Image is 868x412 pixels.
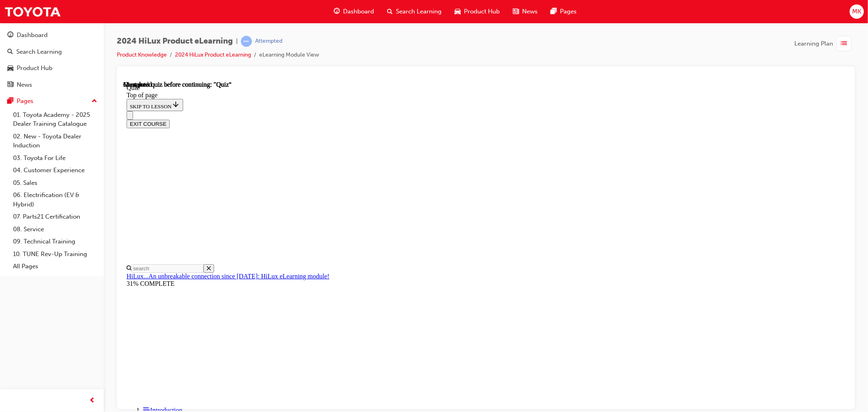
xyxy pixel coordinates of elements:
button: Pages [3,94,101,109]
span: Search Learning [396,7,442,16]
a: All Pages [10,260,101,273]
span: news-icon [513,7,519,17]
a: 2024 HiLux Product eLearning [175,51,251,58]
span: prev-icon [90,396,96,406]
div: Product Hub [17,64,52,73]
a: 09. Technical Training [10,235,101,248]
div: Attempted [255,37,282,45]
span: search-icon [387,7,393,17]
input: Search [8,183,80,192]
a: 06. Electrification (EV & Hybrid) [10,189,101,210]
div: Top of page [3,11,722,18]
span: 2024 HiLux Product eLearning [117,37,233,46]
span: Product Hub [464,7,500,16]
span: guage-icon [7,32,13,39]
a: Product Hub [3,61,101,76]
span: News [522,7,538,16]
span: Dashboard [343,7,374,16]
button: DashboardSearch LearningProduct HubNews [3,26,101,94]
div: 31% COMPLETE [3,199,722,206]
span: pages-icon [551,7,557,17]
div: Search Learning [16,47,62,57]
a: HiLux...An unbreakable connection since [DATE]: HiLux eLearning module! [3,192,206,199]
span: car-icon [7,65,13,72]
a: Product Knowledge [117,51,167,58]
a: 08. Service [10,223,101,236]
button: SKIP TO LESSON [3,18,60,30]
span: Learning Plan [794,39,833,48]
span: car-icon [455,7,461,17]
span: list-icon [841,39,847,49]
span: pages-icon [7,98,13,105]
div: News [17,80,32,90]
div: Dashboard [17,31,48,40]
a: 05. Sales [10,177,101,189]
span: | [236,37,238,46]
span: up-icon [92,96,97,107]
span: SKIP TO LESSON [7,22,57,28]
span: guage-icon [334,7,340,17]
a: 02. New - Toyota Dealer Induction [10,130,101,152]
a: 04. Customer Experience [10,164,101,177]
span: news-icon [7,81,13,89]
li: eLearning Module View [259,50,319,60]
span: Pages [560,7,577,16]
button: Close navigation menu [3,30,10,39]
a: 10. TUNE Rev-Up Training [10,248,101,261]
a: Dashboard [3,28,101,43]
button: MK [850,4,864,19]
a: 07. Parts21 Certification [10,210,101,223]
span: search-icon [7,48,13,56]
a: search-iconSearch Learning [380,3,448,20]
a: Search Learning [3,44,101,59]
a: guage-iconDashboard [327,3,380,20]
a: news-iconNews [506,3,544,20]
a: pages-iconPages [544,3,583,20]
span: MK [852,7,861,16]
a: 03. Toyota For Life [10,152,101,164]
button: Learning Plan [794,36,855,51]
span: learningRecordVerb_ATTEMPT-icon [241,36,252,47]
img: Trak [4,2,61,21]
a: News [3,77,101,92]
div: Pages [17,96,33,106]
button: EXIT COURSE [3,39,46,47]
a: 01. Toyota Academy - 2025 Dealer Training Catalogue [10,109,101,130]
a: car-iconProduct Hub [448,3,506,20]
div: Quiz [3,3,722,11]
button: Close search menu [80,183,91,192]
